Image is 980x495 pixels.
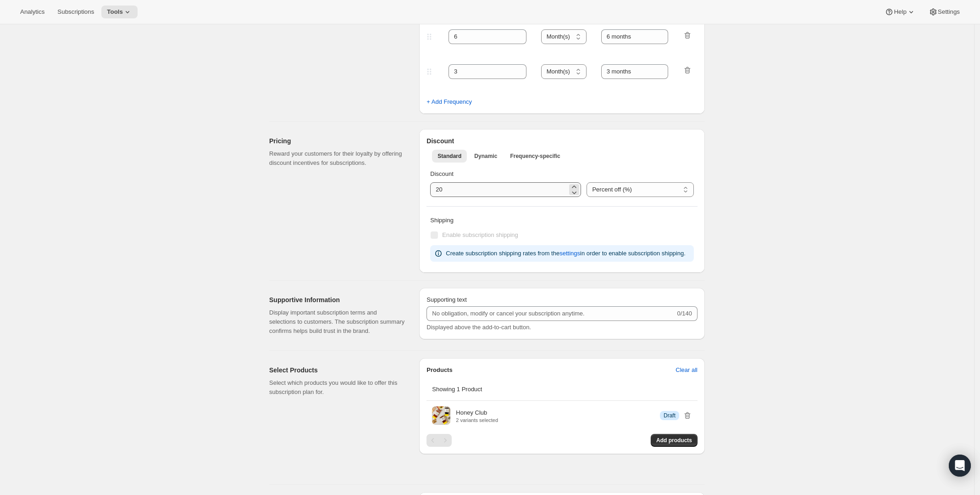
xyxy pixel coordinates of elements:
[559,249,580,258] span: settings
[269,366,404,375] h2: Select Products
[670,363,703,377] button: Clear all
[554,246,586,261] button: settings
[426,136,698,146] h2: Discount
[20,8,44,16] span: Analytics
[437,152,461,160] span: Standard
[269,295,404,304] h2: Supportive Information
[426,366,452,375] p: Products
[456,408,487,417] p: Honey Club
[57,8,94,16] span: Subscriptions
[949,455,971,477] div: Open Intercom Messenger
[601,29,669,44] input: 1 month
[664,412,675,419] span: Draft
[675,366,698,375] span: Clear all
[879,6,921,18] button: Help
[651,434,698,447] button: Add products
[426,434,452,447] nav: Pagination
[601,64,669,79] input: 1 month
[456,417,498,423] p: 2 variants selected
[430,169,694,179] p: Discount
[938,8,960,16] span: Settings
[474,152,497,160] span: Dynamic
[426,324,531,331] span: Displayed above the add-to-cart button.
[15,6,50,18] button: Analytics
[426,97,472,107] span: + Add Frequency
[426,296,466,303] span: Supporting text
[442,231,518,238] span: Enable subscription shipping
[269,136,404,146] h2: Pricing
[430,182,567,197] input: 10
[656,437,692,444] span: Add products
[894,8,906,16] span: Help
[52,6,100,18] button: Subscriptions
[101,6,138,18] button: Tools
[269,149,404,168] p: Reward your customers for their loyalty by offering discount incentives for subscriptions.
[923,6,965,18] button: Settings
[421,95,477,109] button: + Add Frequency
[269,378,404,397] p: Select which products you would like to offer this subscription plan for.
[432,386,482,393] span: Showing 1 Product
[269,308,404,336] p: Display important subscription terms and selections to customers. The subscription summary confir...
[426,306,675,321] input: No obligation, modify or cancel your subscription anytime.
[430,216,694,225] p: Shipping
[107,8,123,16] span: Tools
[510,152,560,160] span: Frequency-specific
[446,250,685,257] span: Create subscription shipping rates from the in order to enable subscription shipping.
[432,406,450,425] img: Honey Club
